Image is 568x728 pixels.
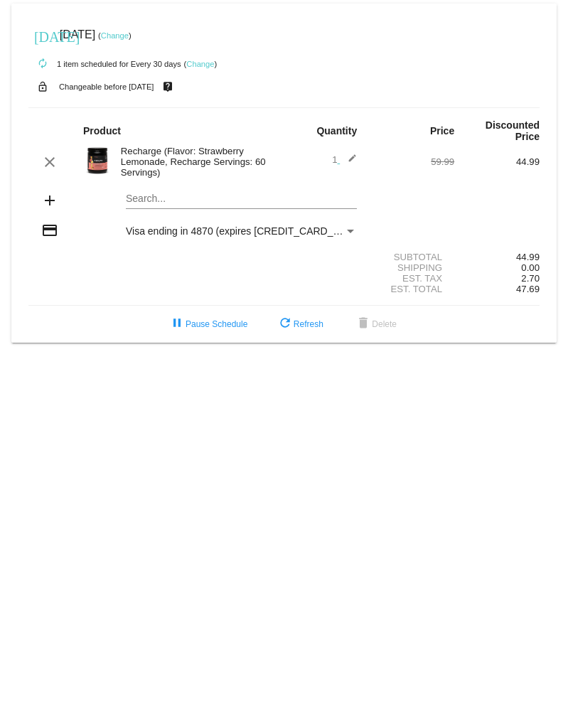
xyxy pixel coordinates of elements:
mat-icon: refresh [277,316,294,333]
span: Pause Schedule [168,319,247,329]
span: Refresh [277,319,323,329]
span: 2.70 [521,273,540,284]
span: 47.69 [516,284,540,294]
div: 44.99 [454,156,540,167]
mat-icon: clear [41,154,58,171]
mat-icon: live_help [159,77,176,96]
input: Search... [126,193,357,205]
mat-icon: credit_card [41,222,58,239]
img: Recharge-60S-bottle-Image-Carousel-Strw-Lemonade.png [83,146,112,175]
div: Est. Total [369,284,454,294]
small: ( ) [184,60,218,68]
div: 59.99 [369,156,454,167]
button: Refresh [265,311,335,337]
a: Change [101,31,129,40]
button: Delete [343,311,408,337]
mat-icon: pause [168,316,186,333]
a: Change [186,60,214,68]
strong: Product [83,125,121,136]
mat-icon: edit [340,154,357,171]
span: 1 [332,154,357,165]
strong: Discounted Price [486,119,540,142]
div: Recharge (Flavor: Strawberry Lemonade, Recharge Servings: 60 Servings) [114,146,284,178]
small: Changeable before [DATE] [59,82,154,91]
div: Shipping [369,262,454,273]
span: 0.00 [521,262,540,273]
strong: Quantity [316,125,357,136]
div: 44.99 [454,252,540,262]
mat-select: Payment Method [126,225,357,237]
mat-icon: add [41,192,58,209]
button: Pause Schedule [157,311,259,337]
small: 1 item scheduled for Every 30 days [28,60,181,68]
mat-icon: lock_open [34,77,51,96]
div: Est. Tax [369,273,454,284]
strong: Price [430,125,454,136]
mat-icon: [DATE] [34,27,51,44]
small: ( ) [98,31,132,40]
mat-icon: autorenew [34,55,51,73]
mat-icon: delete [355,316,372,333]
div: Subtotal [369,252,454,262]
span: Delete [355,319,397,329]
span: Visa ending in 4870 (expires [CREDIT_CARD_DATA]) [126,225,364,237]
